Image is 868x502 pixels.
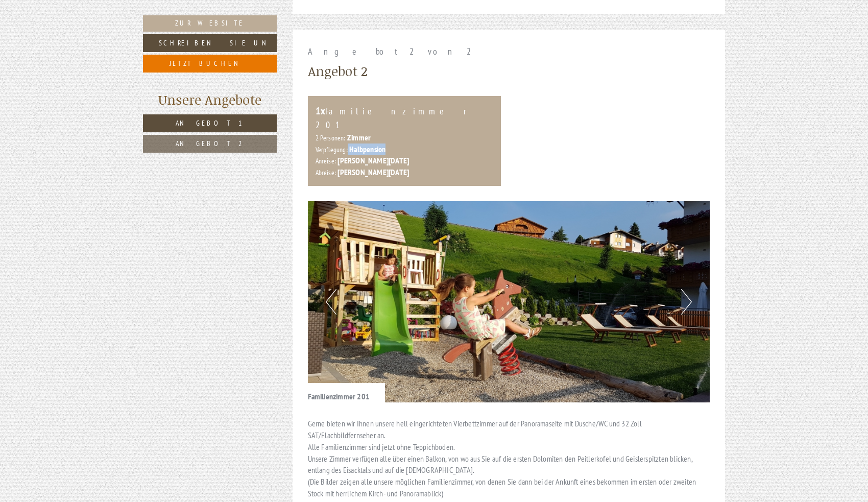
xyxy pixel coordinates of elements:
[143,55,277,73] a: Jetzt buchen
[349,144,385,154] b: Halbpension
[143,90,277,109] div: Unsere Angebote
[308,383,385,402] div: Familienzimmer 201
[308,45,477,57] span: Angebot 2 von 2
[316,145,348,154] small: Verpflegung:
[316,133,346,142] small: 2 Personen:
[316,156,336,165] small: Anreise:
[337,155,409,165] b: [PERSON_NAME][DATE]
[308,418,710,499] p: Gerne bieten wir Ihnen unsere hell eingerichteten Vierbettzimmer auf der Panoramaseite mit Dusche...
[176,118,244,128] span: Angebot 1
[143,15,277,32] a: Zur Website
[316,104,494,131] div: Familienzimmer 201
[681,289,692,315] button: Next
[326,289,336,315] button: Previous
[308,62,368,81] div: Angebot 2
[316,168,336,177] small: Abreise:
[143,34,277,52] a: Schreiben Sie uns
[347,132,371,142] b: Zimmer
[308,201,710,402] img: image
[337,167,409,177] b: [PERSON_NAME][DATE]
[316,104,325,117] b: 1x
[176,139,244,148] span: Angebot 2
